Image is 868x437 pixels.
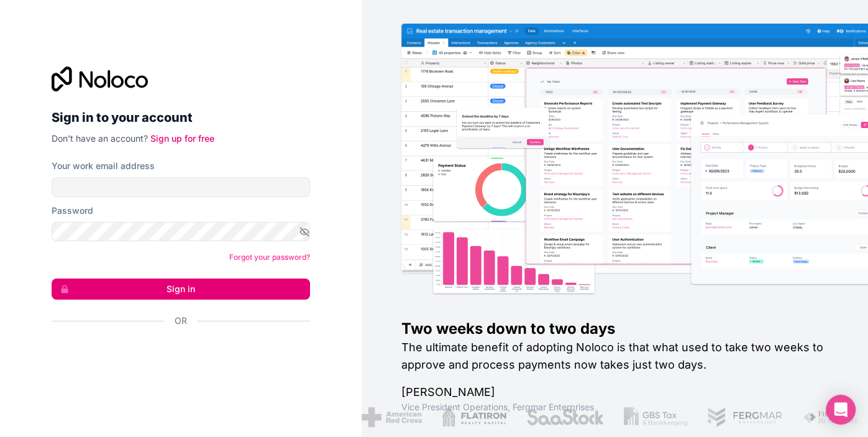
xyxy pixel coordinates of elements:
[441,407,505,427] img: /assets/flatiron-C8eUkumj.png
[150,133,214,144] a: Sign up for free
[52,222,310,242] input: Password
[706,407,782,427] img: /assets/fergmar-CudnrXN5.png
[52,106,310,129] h2: Sign in to your account
[45,341,306,368] iframe: Sign in with Google Button
[175,315,187,327] span: Or
[525,407,603,427] img: /assets/saastock-C6Zbiodz.png
[623,407,686,427] img: /assets/gbstax-C-GtDUiK.png
[52,160,155,172] label: Your work email address
[401,401,828,413] h1: Vice President Operations , Fergmar Enterprises
[826,395,856,425] div: Open Intercom Messenger
[802,407,860,427] img: /assets/fiera-fwj2N5v4.png
[52,177,310,197] input: Email address
[401,319,828,339] h1: Two weeks down to two days
[52,133,148,144] span: Don't have an account?
[401,339,828,374] h2: The ultimate benefit of adopting Noloco is that what used to take two weeks to approve and proces...
[229,252,310,262] a: Forgot your password?
[360,407,421,427] img: /assets/american-red-cross-BAupjrZR.png
[401,384,828,401] h1: [PERSON_NAME]
[52,205,93,217] label: Password
[52,278,310,300] button: Sign in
